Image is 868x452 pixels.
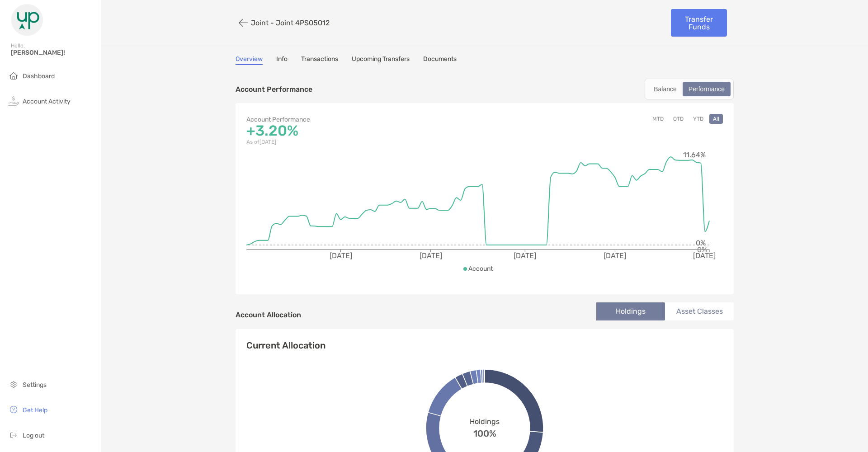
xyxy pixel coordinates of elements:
img: logout icon [8,429,19,440]
tspan: [DATE] [420,251,442,260]
button: YTD [689,114,707,124]
span: Settings [23,381,47,389]
div: Balance [649,83,682,95]
p: +3.20% [246,125,485,137]
a: Overview [236,55,263,65]
a: Upcoming Transfers [352,55,410,65]
li: Asset Classes [665,302,734,320]
p: Account Performance [236,84,312,95]
p: As of [DATE] [246,137,485,148]
p: Account [468,263,493,274]
tspan: [DATE] [693,251,716,260]
h4: Account Allocation [236,311,301,319]
img: Zoe Logo [11,4,43,36]
button: MTD [649,114,667,124]
a: Transactions [301,55,338,65]
tspan: 0% [696,239,706,247]
div: Performance [684,83,730,95]
tspan: [DATE] [330,251,352,260]
p: Joint - Joint 4PS05012 [251,19,330,27]
a: Documents [423,55,457,65]
div: segmented control [645,79,734,99]
img: settings icon [8,379,19,390]
a: Info [276,55,288,65]
span: Dashboard [23,72,55,80]
p: Account Performance [246,114,485,125]
span: 100% [473,426,496,439]
tspan: 11.64% [683,151,706,159]
img: get-help icon [8,404,19,415]
tspan: [DATE] [604,251,626,260]
tspan: 0% [697,245,707,254]
span: Holdings [470,417,500,426]
button: QTD [670,114,687,124]
img: household icon [8,70,19,81]
img: activity icon [8,95,19,106]
li: Holdings [596,302,665,320]
span: [PERSON_NAME]! [11,49,95,56]
a: Transfer Funds [671,9,727,37]
h4: Current Allocation [246,340,325,351]
tspan: [DATE] [514,251,536,260]
span: Log out [23,432,44,439]
span: Account Activity [23,98,71,105]
button: All [709,114,723,124]
span: Get Help [23,406,47,414]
